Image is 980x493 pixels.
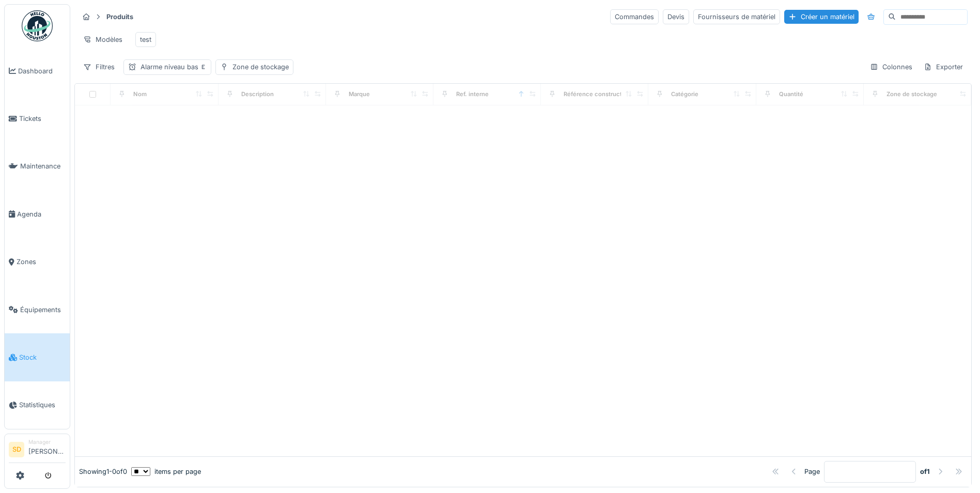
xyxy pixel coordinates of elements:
div: Showing 1 - 0 of 0 [79,467,127,476]
div: Alarme niveau bas [141,62,207,72]
span: Maintenance [20,161,66,171]
li: SD [9,442,24,457]
div: Quantité [779,90,803,99]
div: Modèles [79,32,127,47]
a: Tickets [5,95,70,142]
span: Tickets [19,114,66,124]
strong: Produits [102,12,137,22]
span: Équipements [20,305,66,315]
div: Ref. interne [456,90,489,99]
span: Agenda [17,209,66,219]
div: Colonnes [865,59,917,74]
div: Filtres [79,59,119,74]
a: Agenda [5,190,70,238]
div: Zone de stockage [886,90,937,99]
span: Statistiques [19,400,66,410]
a: Zones [5,238,70,286]
div: Page [804,467,820,476]
div: Exporter [919,59,968,74]
a: SD Manager[PERSON_NAME] [9,438,66,463]
div: Marque [349,90,370,99]
div: items per page [131,467,201,476]
div: Fournisseurs de matériel [693,9,780,24]
a: Dashboard [5,47,70,95]
div: Zone de stockage [232,62,289,72]
span: Zones [17,257,66,267]
a: Maintenance [5,143,70,190]
div: test [140,35,151,44]
strong: of 1 [920,467,930,476]
div: Manager [28,438,66,446]
div: Créer un matériel [784,10,859,24]
a: Équipements [5,286,70,333]
div: Nom [133,90,147,99]
li: [PERSON_NAME] [28,438,66,460]
a: Stock [5,333,70,381]
div: Description [241,90,274,99]
a: Statistiques [5,381,70,429]
span: Stock [19,352,66,362]
div: Catégorie [671,90,698,99]
div: Commandes [610,9,659,24]
div: Référence constructeur [564,90,631,99]
div: Devis [663,9,689,24]
span: Dashboard [18,66,66,76]
img: Badge_color-CXgf-gQk.svg [22,10,53,41]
